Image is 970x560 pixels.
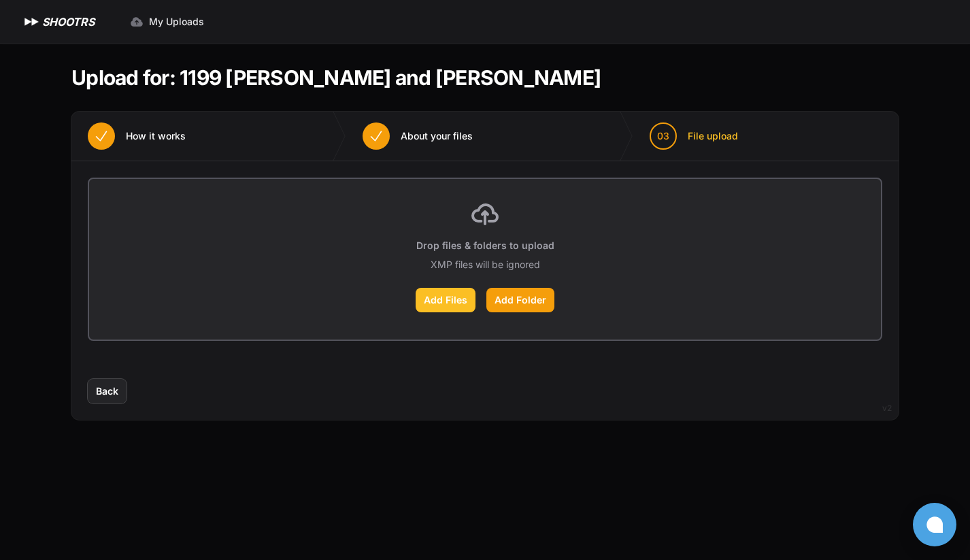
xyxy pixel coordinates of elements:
[88,379,127,403] button: Back
[431,258,540,271] p: XMP files will be ignored
[416,288,475,312] label: Add Files
[401,129,473,143] span: About your files
[657,129,669,143] span: 03
[22,14,42,30] img: SHOOTRS
[633,112,754,161] button: 03 File upload
[913,503,956,546] button: Open chat window
[149,15,204,29] span: My Uploads
[126,129,186,143] span: How it works
[42,14,95,30] h1: SHOOTRS
[416,239,554,252] p: Drop files & folders to upload
[122,10,212,34] a: My Uploads
[96,384,118,398] span: Back
[486,288,554,312] label: Add Folder
[346,112,489,161] button: About your files
[688,129,738,143] span: File upload
[71,112,202,161] button: How it works
[882,400,892,416] div: v2
[71,65,601,90] h1: Upload for: 1199 [PERSON_NAME] and [PERSON_NAME]
[22,14,95,30] a: SHOOTRS SHOOTRS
